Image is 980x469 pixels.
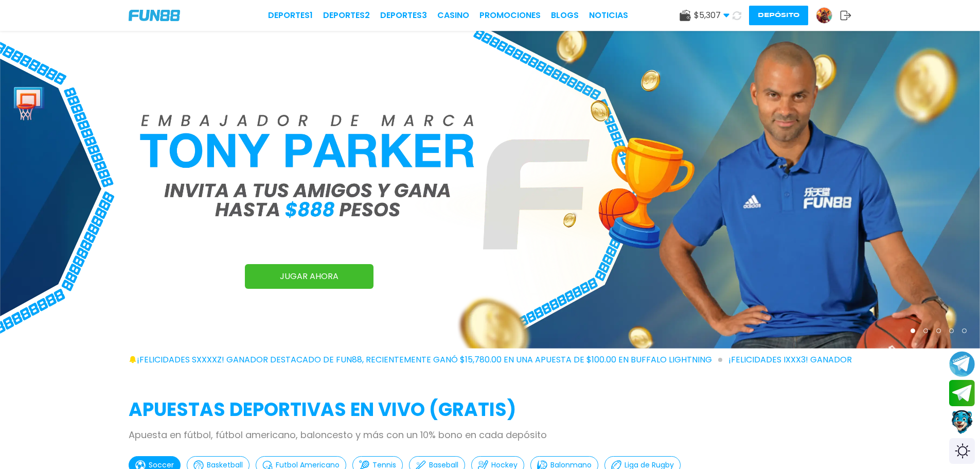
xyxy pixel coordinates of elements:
span: ¡FELICIDADES sxxxxz! GANADOR DESTACADO DE FUN88, RECIENTEMENTE GANÓ $15,780.00 EN UNA APUESTA DE ... [137,354,722,366]
a: Deportes2 [323,9,370,22]
button: Join telegram [949,380,975,407]
a: Promociones [479,9,541,22]
img: Company Logo [129,10,180,21]
a: Avatar [816,7,840,24]
button: Join telegram channel [949,351,975,377]
span: $ 5,307 [694,9,729,22]
a: NOTICIAS [589,9,628,22]
button: Depósito [749,6,808,25]
div: Switch theme [949,438,975,464]
img: Avatar [816,8,832,23]
a: Deportes1 [268,9,313,22]
a: Deportes3 [380,9,427,22]
a: JUGAR AHORA [245,264,373,289]
a: BLOGS [551,9,579,22]
h2: APUESTAS DEPORTIVAS EN VIVO (gratis) [129,396,851,424]
button: Contact customer service [949,409,975,436]
p: Apuesta en fútbol, fútbol americano, baloncesto y más con un 10% bono en cada depósito [129,428,851,442]
a: CASINO [437,9,469,22]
